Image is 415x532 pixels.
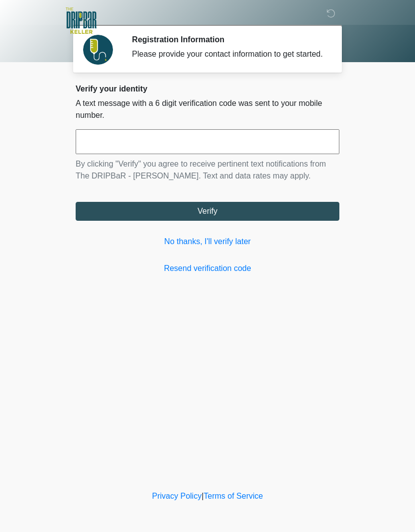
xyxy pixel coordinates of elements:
a: Privacy Policy [152,492,202,500]
h2: Verify your identity [76,84,339,93]
img: Agent Avatar [83,35,113,65]
a: Terms of Service [204,492,263,500]
p: A text message with a 6 digit verification code was sent to your mobile number. [76,97,339,121]
img: The DRIPBaR - Keller Logo [66,7,97,34]
a: | [202,492,204,500]
p: By clicking "Verify" you agree to receive pertinent text notifications from The DRIPBaR - [PERSON... [76,158,339,182]
button: Verify [76,202,339,221]
div: Please provide your contact information to get started. [132,48,324,60]
a: No thanks, I'll verify later [76,236,339,248]
a: Resend verification code [76,263,339,274]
